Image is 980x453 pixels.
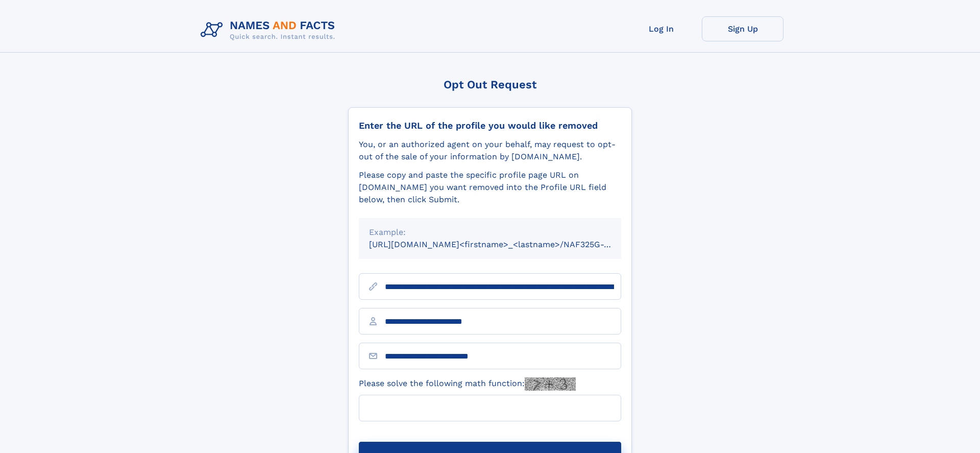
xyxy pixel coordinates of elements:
div: Opt Out Request [348,78,632,91]
div: You, or an authorized agent on your behalf, may request to opt-out of the sale of your informatio... [359,138,621,163]
img: Logo Names and Facts [197,16,344,44]
a: Sign Up [702,16,783,41]
small: [URL][DOMAIN_NAME]<firstname>_<lastname>/NAF325G-xxxxxxxx [369,240,641,249]
div: Please copy and paste the specific profile page URL on [DOMAIN_NAME] you want removed into the Pr... [359,169,621,206]
label: Please solve the following math function: [359,377,576,391]
a: Log In [620,16,702,41]
div: Enter the URL of the profile you would like removed [359,120,621,131]
div: Example: [369,226,611,239]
